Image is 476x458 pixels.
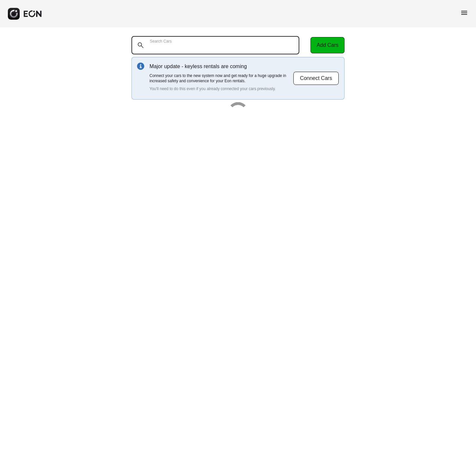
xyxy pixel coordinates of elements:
[149,86,293,91] p: You'll need to do this even if you already connected your cars previously.
[149,63,293,70] p: Major update - keyless rentals are coming
[310,37,345,53] button: Add Cars
[460,9,468,17] span: menu
[150,39,172,44] label: Search Cars
[137,63,144,70] img: info
[149,73,293,84] p: Connect your cars to the new system now and get ready for a huge upgrade in increased safety and ...
[293,71,339,85] button: Connect Cars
